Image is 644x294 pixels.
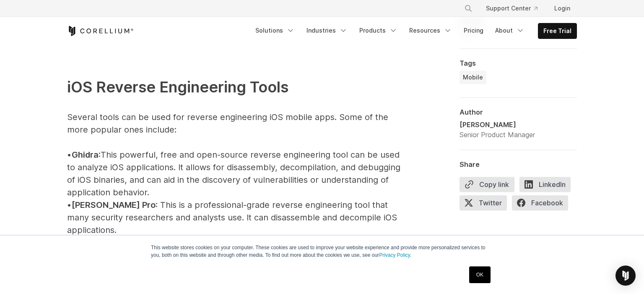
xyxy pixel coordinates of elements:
div: Share [460,160,577,169]
a: Login [548,1,577,16]
a: Support Center [479,1,544,16]
span: : [99,150,101,160]
a: Corellium Home [67,26,134,36]
span: LinkedIn [519,177,571,192]
div: Navigation Menu [454,1,577,16]
a: Mobile [460,71,486,84]
div: Author [460,108,577,116]
span: Ghidra [72,150,99,160]
a: OK [469,266,491,283]
a: Resources [404,23,457,38]
div: [PERSON_NAME] [460,120,535,130]
a: About [490,23,530,38]
p: This website stores cookies on your computer. These cookies are used to improve your website expe... [151,244,493,259]
a: Pricing [459,23,488,38]
a: Facebook [512,195,573,214]
span: Mobile [463,73,483,82]
span: Facebook [512,195,568,210]
a: Products [354,23,402,38]
span: [PERSON_NAME] Pro [72,200,156,210]
div: Navigation Menu [250,23,577,39]
div: Tags [460,59,577,67]
a: Free Trial [538,23,576,38]
a: Twitter [460,195,512,214]
a: Privacy Policy. [379,252,411,258]
a: LinkedIn [519,177,576,195]
button: Search [461,1,476,16]
a: Industries [301,23,353,38]
span: iOS Reverse Engineering Tools [67,78,288,96]
button: Copy link [460,177,514,192]
a: Solutions [250,23,300,38]
span: Twitter [460,195,507,210]
div: Open Intercom Messenger [615,266,636,286]
div: Senior Product Manager [460,130,535,140]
